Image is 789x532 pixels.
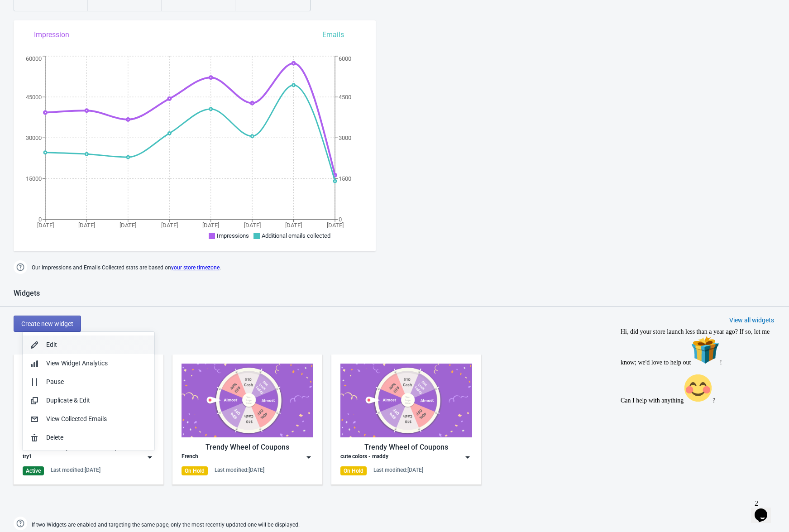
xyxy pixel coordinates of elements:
tspan: 1500 [339,175,351,182]
div: On Hold [182,466,208,475]
div: Last modified: [DATE] [373,466,423,474]
img: dropdown.png [145,453,154,462]
tspan: 0 [339,216,342,223]
div: try1 [23,453,32,462]
div: On Hold [340,466,367,475]
button: Edit [23,335,154,354]
div: Hi, did your store launch less than a year ago? If so, let me know; we'd love to help out🎁!Can I ... [4,4,167,80]
span: Hi, did your store launch less than a year ago? If so, let me know; we'd love to help out ! [4,4,153,41]
div: Edit [46,340,147,350]
button: Pause [23,373,154,391]
tspan: 15000 [26,175,42,182]
tspan: 30000 [26,134,42,141]
div: Pause [46,377,147,387]
tspan: [DATE] [327,222,344,229]
button: View Widget Analytics [23,354,154,373]
div: Active [23,466,44,475]
img: trendy_game.png [182,364,313,437]
div: View all widgets [729,316,774,325]
iframe: chat widget [751,496,780,523]
tspan: [DATE] [37,222,54,229]
img: :blush: [67,49,96,78]
button: View Collected Emails [23,410,154,428]
tspan: 45000 [26,94,42,101]
div: Last modified: [DATE] [51,466,100,474]
a: your store timezone [171,264,220,271]
span: Can I help with anything ? [4,72,98,79]
iframe: chat widget [617,325,780,491]
span: Our Impressions and Emails Collected stats are based on . [32,260,221,275]
tspan: [DATE] [244,222,261,229]
div: Last modified: [DATE] [215,466,264,474]
span: Impressions [217,232,249,239]
tspan: [DATE] [161,222,178,229]
tspan: [DATE] [120,222,136,229]
span: View Widget Analytics [46,359,108,367]
img: help.png [14,260,27,274]
img: dropdown.png [304,453,313,462]
img: :gift: [74,11,103,40]
tspan: [DATE] [202,222,219,229]
div: cute colors - maddy [340,453,388,462]
img: help.png [14,517,27,530]
button: Delete [23,428,154,447]
div: Duplicate & Edit [46,396,147,405]
tspan: 60000 [26,55,42,62]
span: Create new widget [21,320,73,327]
div: View Collected Emails [46,414,147,424]
tspan: 4500 [339,94,351,101]
img: dropdown.png [463,453,472,462]
button: Create new widget [14,316,81,332]
img: trendy_game.png [340,364,472,437]
div: Trendy Wheel of Coupons [182,442,313,453]
span: Additional emails collected [262,232,330,239]
tspan: [DATE] [285,222,302,229]
button: Duplicate & Edit [23,391,154,410]
tspan: [DATE] [78,222,95,229]
div: Delete [46,433,147,442]
tspan: 6000 [339,55,351,62]
div: French [182,453,198,462]
tspan: 3000 [339,134,351,141]
div: Trendy Wheel of Coupons [340,442,472,453]
tspan: 0 [38,216,42,223]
